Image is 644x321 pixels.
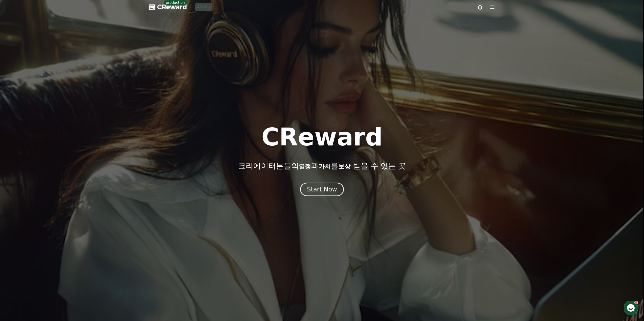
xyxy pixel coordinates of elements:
button: Start Now [300,183,344,196]
a: CReward [149,3,187,11]
span: 열정 [299,163,311,170]
span: 가치 [319,163,331,170]
span: CReward [157,3,187,11]
span: 보상 [338,163,350,170]
p: 크리에이터분들의 과 를 받을 수 있는 곳 [238,161,406,170]
a: Admin [195,3,212,11]
a: Start Now [300,188,344,192]
div: Start Now [307,185,337,193]
h1: CReward [261,125,383,149]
